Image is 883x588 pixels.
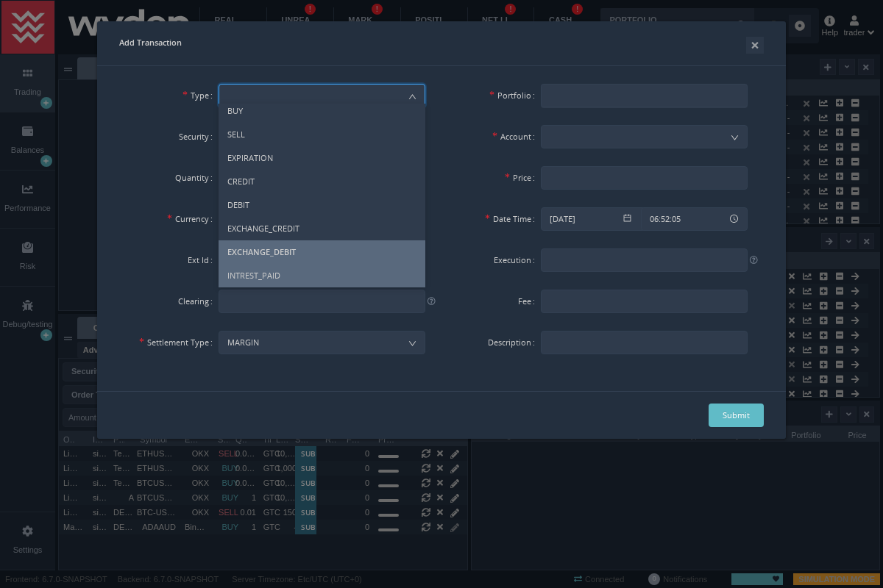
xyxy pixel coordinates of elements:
[731,132,739,142] i: icon: down
[219,123,425,146] li: SELL
[541,207,670,231] input: Select date
[119,245,219,275] label: Ext Id
[219,264,425,287] li: INTREST_PAID
[119,122,219,151] label: Security
[408,91,416,101] i: icon: down
[219,99,425,123] li: BUY
[219,193,425,217] li: DEBIT
[119,81,219,110] label: Type
[441,122,541,151] label: Account
[729,214,740,223] i: icon: clock-circle
[641,207,748,231] input: Select time
[119,204,219,234] label: Currency
[441,163,541,193] label: Price
[441,245,541,275] label: Execution
[441,328,541,357] label: Description
[119,163,219,193] label: Quantity
[219,217,425,240] li: EXCHANGE_CREDIT
[441,81,541,110] label: Portfolio
[709,404,764,427] button: Submit
[408,338,416,348] i: icon: down
[746,37,764,54] button: ×
[441,204,541,234] label: Date Time
[227,331,274,354] div: MARGIN
[119,37,764,54] h5: Add Transaction
[219,146,425,170] li: EXPIRATION
[622,214,632,224] i: icon: calendar
[219,240,425,264] li: EXCHANGE_DEBIT
[441,287,541,316] label: Fee
[219,170,425,193] li: CREDIT
[119,287,219,316] label: Clearing
[119,328,219,357] label: Settlement Type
